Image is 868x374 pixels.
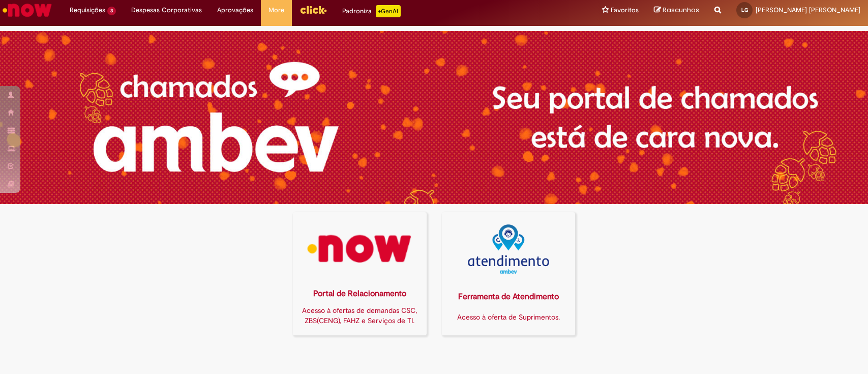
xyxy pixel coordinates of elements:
[70,5,105,15] span: Requisições
[217,5,253,15] span: Aprovações
[741,7,748,13] span: LG
[300,2,327,17] img: click_logo_yellow_360x200.png
[376,5,401,17] p: +GenAi
[468,224,549,274] img: logo_atentdimento.png
[131,5,202,15] span: Despesas Corporativas
[300,224,420,274] img: logo_now.png
[756,6,860,14] span: [PERSON_NAME] [PERSON_NAME]
[611,5,639,15] span: Favoritos
[342,5,401,17] div: Padroniza
[299,305,421,326] div: Acesso à ofertas de demandas CSC, ZBS(CENG), FAHZ e Serviços de TI.
[663,5,699,15] span: Rascunhos
[654,6,699,15] a: Rascunhos
[442,212,576,336] a: Ferramenta de Atendimento Acesso à oferta de Suprimentos.
[299,288,421,300] div: Portal de Relacionamento
[268,5,284,15] span: More
[448,312,570,322] div: Acesso à oferta de Suprimentos.
[448,291,570,303] div: Ferramenta de Atendimento
[107,7,116,15] span: 3
[293,212,427,336] a: Portal de Relacionamento Acesso à ofertas de demandas CSC, ZBS(CENG), FAHZ e Serviços de TI.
